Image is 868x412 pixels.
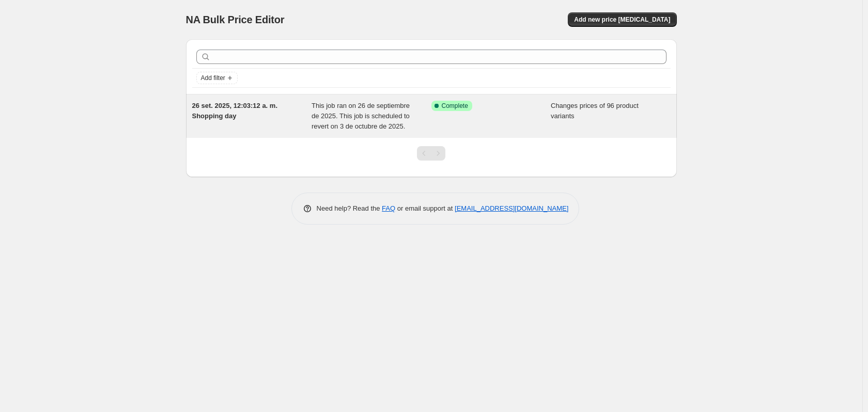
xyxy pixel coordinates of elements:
[201,74,225,82] span: Add filter
[395,204,455,212] span: or email support at
[382,204,395,212] a: FAQ
[317,204,382,212] span: Need help? Read the
[196,72,238,84] button: Add filter
[551,102,639,120] span: Changes prices of 96 product variants
[417,146,445,161] nav: Pagination
[568,12,676,27] button: Add new price [MEDICAL_DATA]
[455,204,568,212] a: [EMAIL_ADDRESS][DOMAIN_NAME]
[574,15,670,24] span: Add new price [MEDICAL_DATA]
[192,102,278,120] span: 26 set. 2025, 12:03:12 a. m. Shopping day
[186,14,285,25] span: NA Bulk Price Editor
[312,102,410,130] span: This job ran on 26 de septiembre de 2025. This job is scheduled to revert on 3 de octubre de 2025.
[442,102,468,110] span: Complete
